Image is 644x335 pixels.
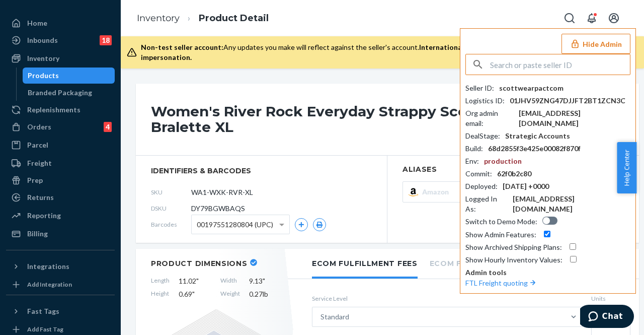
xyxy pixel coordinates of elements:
[27,325,63,333] div: Add Fast Tag
[6,172,115,188] a: Prep
[320,312,349,322] div: Standard
[499,83,563,93] div: scottwearpactcom
[312,249,418,279] li: Ecom Fulfillment Fees
[465,230,536,240] div: Show Admin Features :
[151,276,170,286] span: Length
[199,13,269,24] a: Product Detail
[6,226,115,242] a: Billing
[27,105,80,115] div: Replenishments
[27,122,51,132] div: Orders
[505,131,570,141] div: Strategic Accounts
[196,277,199,285] span: "
[349,312,350,322] input: Standard
[27,158,52,168] div: Freight
[312,294,583,303] label: Service Level
[6,119,115,135] a: Orders4
[27,175,43,185] div: Prep
[465,242,562,252] div: Show Archived Shipping Plans :
[6,102,115,118] a: Replenishments
[490,54,630,75] input: Search or paste seller ID
[151,259,248,268] h2: Product Dimensions
[465,181,498,191] div: Deployed :
[465,194,508,214] div: Logged In As :
[191,204,245,214] span: DY79BGWBAQS
[249,289,282,299] span: 0.27 lb
[27,261,69,272] div: Integrations
[430,249,578,277] li: Ecom Fulfillment Storage Fees
[617,142,636,193] button: Help Center
[6,50,115,66] a: Inventory
[580,305,634,330] iframe: Opens a widget where you can chat to one of our agents
[6,155,115,171] a: Freight
[465,255,562,265] div: Show Hourly Inventory Values :
[513,194,630,214] div: [EMAIL_ADDRESS][DOMAIN_NAME]
[6,303,115,319] button: Fast Tags
[465,217,537,227] div: Switch to Demo Mode :
[465,267,630,278] p: Admin tools
[137,13,180,24] a: Inventory
[6,208,115,224] a: Reporting
[422,187,453,197] span: Amazon
[510,96,625,106] div: 01JHV59ZNG47DJJFT2BT1ZCN3C
[503,181,549,191] div: [DATE] +0000
[27,53,59,63] div: Inventory
[151,166,372,176] span: identifiers & barcodes
[497,169,531,179] div: 62f0b2c80
[559,8,580,28] button: Open Search Box
[403,181,511,203] button: Amazon
[151,289,170,299] span: Height
[23,68,115,84] a: Products
[28,88,92,98] div: Branded Packaging
[141,43,223,51] span: Non-test seller account:
[179,276,211,286] span: 11.02
[6,32,115,48] a: Inbounds18
[104,122,112,132] div: 4
[465,279,538,287] a: FTL Freight quoting
[141,42,628,62] div: Any updates you make will reflect against the seller's account.
[465,83,494,93] div: Seller ID :
[220,276,240,286] span: Width
[604,8,624,28] button: Open account menu
[27,229,48,239] div: Billing
[23,85,115,101] a: Branded Packaging
[263,277,265,285] span: "
[197,216,273,233] span: 00197551280804 (UPC)
[27,140,48,150] div: Parcel
[27,18,47,28] div: Home
[591,294,624,303] label: Units
[27,35,58,45] div: Inbounds
[519,108,630,128] div: [EMAIL_ADDRESS][DOMAIN_NAME]
[465,131,500,141] div: DealStage :
[220,289,240,299] span: Weight
[561,34,630,54] button: Hide Admin
[151,204,191,213] span: DSKU
[179,289,211,299] span: 0.69
[27,211,61,221] div: Reporting
[403,166,624,173] h2: Aliases
[6,189,115,206] a: Returns
[6,258,115,275] button: Integrations
[484,156,522,166] div: production
[27,306,59,316] div: Fast Tags
[28,71,59,81] div: Products
[151,220,191,229] span: Barcodes
[27,192,54,203] div: Returns
[465,108,514,128] div: Org admin email :
[6,137,115,153] a: Parcel
[192,290,195,298] span: "
[129,4,277,33] ol: breadcrumbs
[488,144,581,154] div: 68d2855f3e425e00082f870f
[465,144,483,154] div: Build :
[27,280,72,289] div: Add Integration
[151,188,191,196] span: SKU
[582,8,602,28] button: Open notifications
[6,15,115,31] a: Home
[100,35,112,45] div: 18
[465,96,505,106] div: Logistics ID :
[465,169,492,179] div: Commit :
[6,279,115,291] a: Add Integration
[151,104,496,135] h1: Women's River Rock Everyday Strappy Scoop Bralette XL
[249,276,282,286] span: 9.13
